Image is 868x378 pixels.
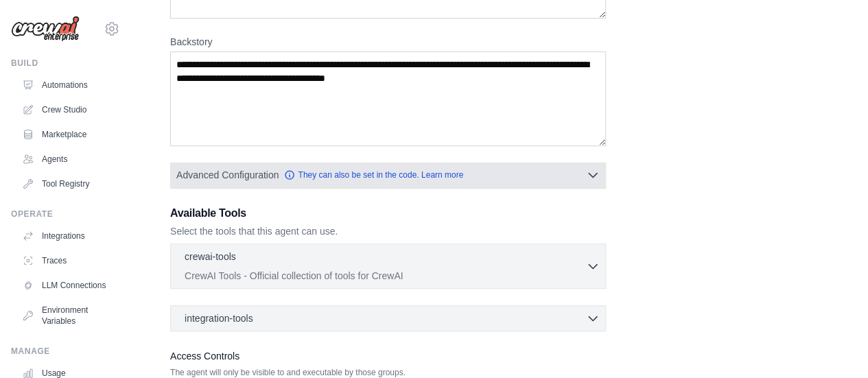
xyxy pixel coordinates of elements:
[16,173,120,195] a: Tool Registry
[11,346,120,357] div: Manage
[16,274,120,296] a: LLM Connections
[170,205,606,222] h3: Available Tools
[11,58,120,69] div: Build
[171,163,605,187] button: Advanced Configuration They can also be set in the code. Learn more
[16,123,120,145] a: Marketplace
[170,35,606,49] label: Backstory
[16,299,120,332] a: Environment Variables
[11,16,80,42] img: Logo
[170,367,606,378] p: The agent will only be visible to and executable by those groups.
[11,209,120,220] div: Operate
[16,250,120,272] a: Traces
[170,348,606,364] label: Access Controls
[176,168,279,182] span: Advanced Configuration
[16,225,120,247] a: Integrations
[185,311,253,325] span: integration-tools
[284,169,463,180] a: They can also be set in the code. Learn more
[16,148,120,170] a: Agents
[185,269,586,283] p: CrewAI Tools - Official collection of tools for CrewAI
[170,224,606,238] p: Select the tools that this agent can use.
[176,311,600,325] button: integration-tools
[176,250,600,283] button: crewai-tools CrewAI Tools - Official collection of tools for CrewAI
[16,99,120,121] a: Crew Studio
[16,74,120,96] a: Automations
[185,250,236,263] p: crewai-tools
